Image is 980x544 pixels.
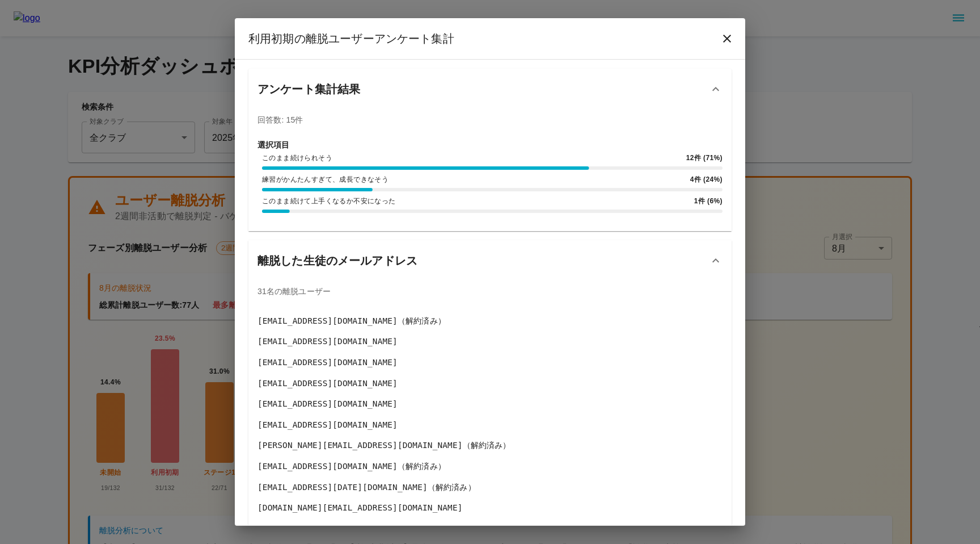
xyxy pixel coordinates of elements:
span: 12 件 ( 71 %) [686,153,723,164]
div: 離脱した生徒のメールアドレス [248,240,732,281]
div: アンケート集計結果 [248,69,732,110]
span: [EMAIL_ADDRESS][DOMAIN_NAME]（解約済み） [257,315,723,327]
span: このまま続けて上手くなるか不安になった [262,196,690,207]
span: [EMAIL_ADDRESS][DATE][DOMAIN_NAME]（解約済み） [257,482,723,493]
span: 4 件 ( 24 %) [690,174,723,186]
button: close [716,27,738,50]
span: このまま続けられそう [262,153,682,164]
span: 練習がかんたんすぎて、成長できなそう [262,174,686,186]
h6: 利用初期 の離脱ユーザーアンケート集計 [248,30,454,48]
p: 選択項目 [257,139,723,150]
span: [EMAIL_ADDRESS][DOMAIN_NAME] [257,523,723,535]
span: [EMAIL_ADDRESS][DOMAIN_NAME] [257,419,723,431]
h6: 離脱した生徒のメールアドレス [257,252,417,270]
p: 回答数: 15 件 [257,114,723,125]
p: 31 名の離脱ユーザー [257,286,723,297]
span: [DOMAIN_NAME][EMAIL_ADDRESS][DOMAIN_NAME] [257,502,723,514]
h6: アンケート集計結果 [257,80,360,98]
span: [EMAIL_ADDRESS][DOMAIN_NAME] [257,336,723,348]
span: 1 件 ( 6 %) [694,196,723,207]
span: [PERSON_NAME][EMAIL_ADDRESS][DOMAIN_NAME]（解約済み） [257,440,723,451]
span: [EMAIL_ADDRESS][DOMAIN_NAME] [257,378,723,390]
span: [EMAIL_ADDRESS][DOMAIN_NAME]（解約済み） [257,461,723,472]
span: [EMAIL_ADDRESS][DOMAIN_NAME] [257,357,723,369]
span: [EMAIL_ADDRESS][DOMAIN_NAME] [257,398,723,410]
